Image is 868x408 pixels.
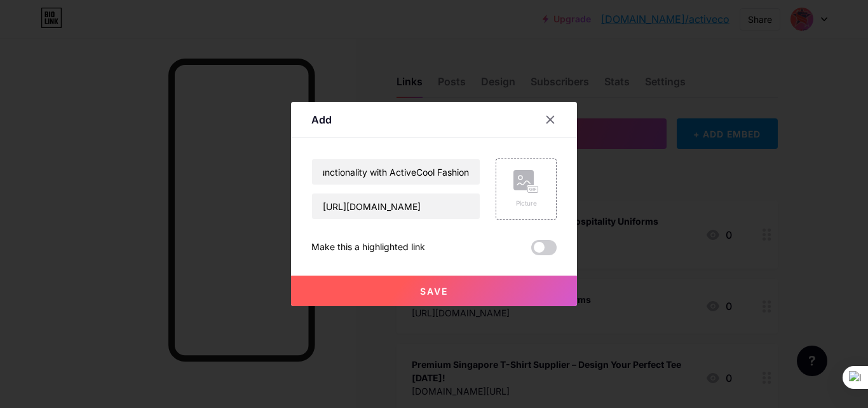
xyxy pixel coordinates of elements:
[513,199,539,208] div: Picture
[420,286,448,297] span: Save
[311,240,425,255] div: Make this a highlighted link
[312,159,480,185] input: Title
[291,276,577,306] button: Save
[312,193,480,219] input: URL
[311,112,332,127] div: Add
